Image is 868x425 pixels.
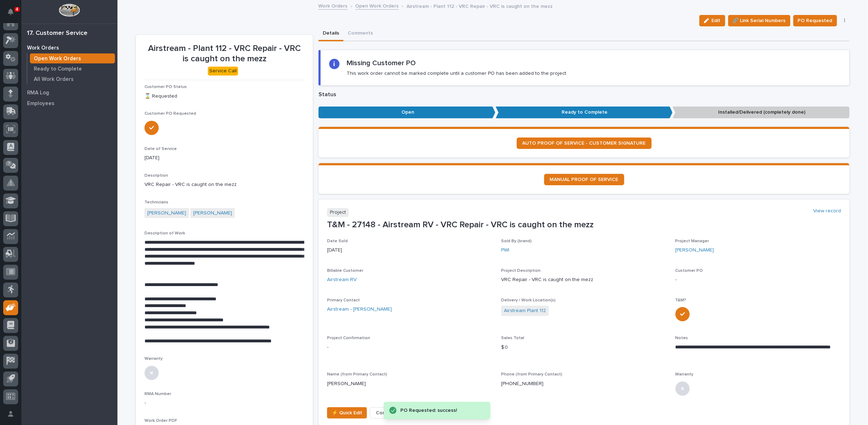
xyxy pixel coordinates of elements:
[370,407,430,419] button: Convert to Warranty
[3,4,18,19] button: Notifications
[319,107,495,118] p: Open
[332,409,362,417] span: ⚡ Quick Edit
[504,307,546,315] a: Airstream Plant 112
[675,239,709,243] span: Project Manager
[327,220,841,230] p: T&M - 27148 - Airstream RV - VRC Repair - VRC is caught on the mezz
[356,1,399,10] a: Open Work Orders
[27,53,117,63] a: Open Work Orders
[193,209,232,217] a: [PERSON_NAME]
[496,107,673,118] p: Ready to Complete
[144,392,171,396] span: RMA Number
[501,276,667,284] p: VRC Repair - VRC is caught on the mezz
[144,231,185,235] span: Description of Work
[327,239,348,243] span: Date Sold
[501,269,541,273] span: Project Description
[144,112,196,116] span: Customer PO Requested
[501,380,543,388] p: [PHONE_NUMBER]
[27,100,54,107] p: Employees
[347,59,416,67] h2: Missing Customer PO
[144,200,168,204] span: Technicians
[59,4,80,17] img: Workspace Logo
[501,247,509,254] a: PWI
[733,16,786,25] span: 🔗 Link Serial Numbers
[501,344,667,351] p: $ 0
[27,74,117,84] a: All Work Orders
[327,298,360,302] span: Primary Contact
[27,45,59,51] p: Work Orders
[550,177,619,182] span: MANUAL PROOF OF SERVICE
[712,17,721,24] span: Edit
[21,87,117,98] a: RMA Log
[34,76,74,83] p: All Work Orders
[675,336,688,340] span: Notes
[728,15,790,26] button: 🔗 Link Serial Numbers
[327,276,357,284] a: Airstream RV
[699,15,725,26] button: Edit
[327,344,493,351] p: -
[401,406,476,415] div: PO Requested: success!
[327,336,370,340] span: Project Confirmation
[144,43,304,64] p: Airstream - Plant 112 - VRC Repair - VRC is caught on the mezz
[144,147,177,151] span: Date of Service
[327,208,349,217] p: Project
[675,298,686,302] span: T&M?
[319,91,849,98] p: Status
[16,7,18,12] p: 4
[675,269,703,273] span: Customer PO
[675,276,841,284] p: -
[327,372,387,377] span: Name (from Primary Contact)
[376,409,424,417] span: Convert to Warranty
[327,306,392,313] a: Airstream - [PERSON_NAME]
[675,247,714,254] a: [PERSON_NAME]
[327,269,363,273] span: Billable Customer
[144,357,163,361] span: Warranty
[21,98,117,109] a: Employees
[501,239,532,243] span: Sold By (brand)
[501,372,562,377] span: Phone (from Primary Contact)
[27,90,49,96] p: RMA Log
[517,138,652,149] a: AUTO PROOF OF SERVICE - CUSTOMER SIGNATURE
[34,56,81,62] p: Open Work Orders
[673,107,849,118] p: Installed/Delivered (completely done)
[34,66,82,72] p: Ready to Complete
[798,16,832,25] span: PO Requested
[343,26,377,41] button: Comments
[144,93,304,100] p: ⌛ Requested
[144,181,304,188] p: VRC Repair - VRC is caught on the mezz
[319,26,343,41] button: Details
[813,208,841,214] a: View record
[9,9,18,20] div: Notifications4
[144,419,177,423] span: Work Order PDF
[208,67,238,76] div: Service Call
[27,30,88,37] div: 17. Customer Service
[327,380,493,388] p: [PERSON_NAME]
[327,407,367,419] button: ⚡ Quick Edit
[144,154,304,162] p: [DATE]
[501,336,524,340] span: Sales Total
[144,85,187,89] span: Customer PO Status
[522,141,646,146] span: AUTO PROOF OF SERVICE - CUSTOMER SIGNATURE
[501,298,556,302] span: Delivery / Work Location(s)
[144,173,168,178] span: Description
[327,247,493,254] p: [DATE]
[147,209,186,217] a: [PERSON_NAME]
[407,2,553,10] p: Airstream - Plant 112 - VRC Repair - VRC is caught on the mezz
[675,372,694,377] span: Warranty
[544,174,624,185] a: MANUAL PROOF OF SERVICE
[27,64,117,74] a: Ready to Complete
[347,70,567,77] p: This work order cannot be marked complete until a customer PO has been added to the project.
[144,399,304,407] p: -
[21,42,117,53] a: Work Orders
[793,15,837,26] button: PO Requested
[319,1,348,10] a: Work Orders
